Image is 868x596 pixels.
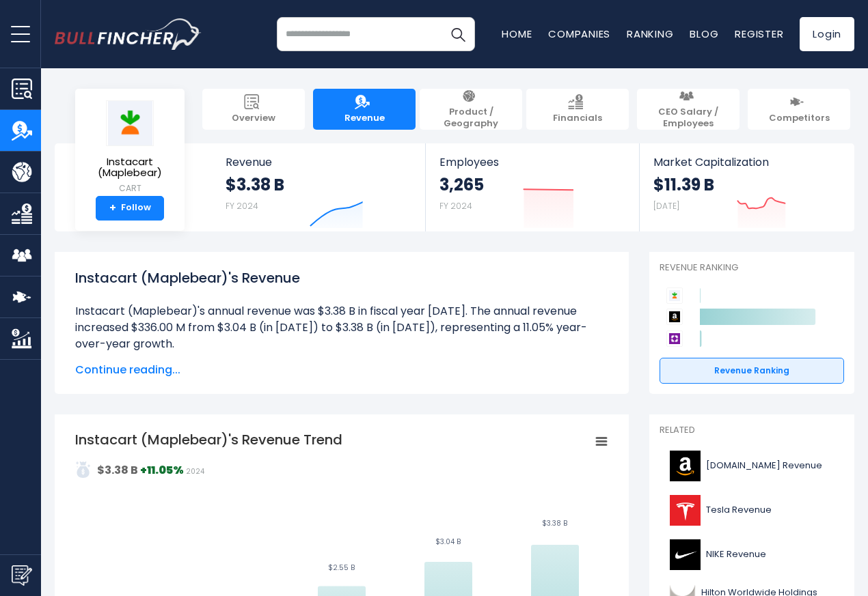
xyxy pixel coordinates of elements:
[660,358,844,384] a: Revenue Ranking
[75,462,92,478] img: addasd
[226,156,412,169] span: Revenue
[344,113,385,124] span: Revenue
[86,182,174,195] small: CART
[85,100,174,196] a: Instacart (Maplebear) CART
[526,89,629,130] a: Financials
[55,18,202,50] img: bullfincher logo
[653,156,839,169] span: Market Capitalization
[548,27,610,41] a: Companies
[109,202,116,214] strong: +
[660,536,844,573] a: NIKE Revenue
[640,143,853,231] a: Market Capitalization $11.39 B [DATE]
[666,287,683,304] img: Instacart (Maplebear) competitors logo
[97,462,138,478] strong: $3.38 B
[644,107,733,130] span: CEO Salary / Employees
[186,466,204,477] span: 2024
[435,537,461,547] text: $3.04 B
[75,362,608,378] span: Continue reading...
[502,27,532,41] a: Home
[439,156,625,169] span: Employees
[212,143,426,231] a: Revenue $3.38 B FY 2024
[668,539,702,570] img: NKE logo
[75,268,608,288] h1: Instacart (Maplebear)'s Revenue
[426,107,515,130] span: Product / Geography
[668,451,702,481] img: AMZN logo
[666,330,683,347] img: Wayfair competitors logo
[55,18,202,50] a: Go to homepage
[86,156,174,179] span: Instacart (Maplebear)
[140,462,184,478] strong: +11.05%
[439,200,472,212] small: FY 2024
[666,309,683,325] img: Amazon.com competitors logo
[439,174,484,195] strong: 3,265
[232,113,275,124] span: Overview
[75,303,608,352] li: Instacart (Maplebear)'s annual revenue was $3.38 B in fiscal year [DATE]. The annual revenue incr...
[800,17,854,51] a: Login
[660,447,844,485] a: [DOMAIN_NAME] Revenue
[542,518,567,528] text: $3.38 B
[313,89,416,130] a: Revenue
[690,27,718,41] a: Blog
[653,200,679,212] small: [DATE]
[735,27,783,41] a: Register
[660,492,844,529] a: Tesla Revenue
[653,174,714,195] strong: $11.39 B
[769,113,830,124] span: Competitors
[426,143,638,231] a: Employees 3,265 FY 2024
[553,113,602,124] span: Financials
[420,89,522,130] a: Product / Geography
[627,27,673,41] a: Ranking
[226,200,258,212] small: FY 2024
[637,89,740,130] a: CEO Salary / Employees
[660,425,844,436] p: Related
[328,563,355,573] text: $2.55 B
[202,89,305,130] a: Overview
[75,430,342,449] tspan: Instacart (Maplebear)'s Revenue Trend
[96,196,164,221] a: +Follow
[441,17,475,51] button: Search
[748,89,850,130] a: Competitors
[660,262,844,274] p: Revenue Ranking
[668,495,702,526] img: TSLA logo
[226,174,284,195] strong: $3.38 B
